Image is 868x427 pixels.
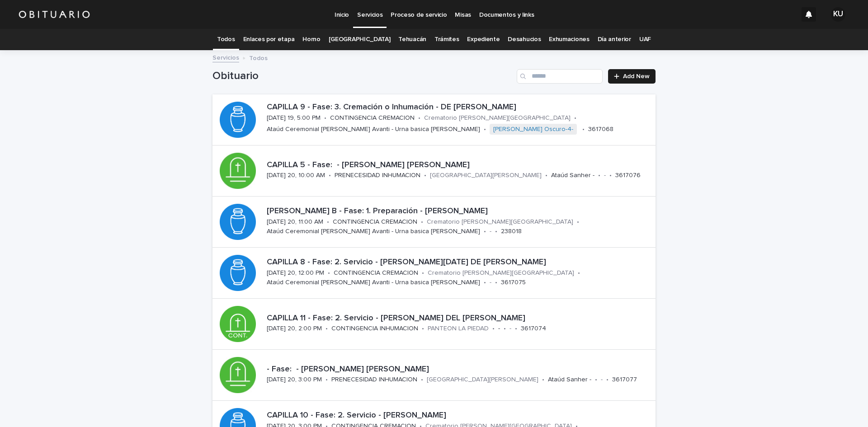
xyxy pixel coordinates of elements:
[467,29,500,50] a: Expediente
[267,258,652,267] p: CAPILLA 8 - Fase: 2. Servicio - [PERSON_NAME][DATE] DE [PERSON_NAME]
[623,73,650,80] span: Add New
[335,172,420,179] p: PRENECESIDAD INHUMACION
[267,228,480,235] p: Ataúd Ceremonial [PERSON_NAME] Avanti - Urna basica [PERSON_NAME]
[398,29,426,50] a: Tehuacán
[492,325,495,333] p: •
[508,29,541,50] a: Desahucios
[608,69,656,84] a: Add New
[331,325,418,333] p: CONTINGENCIA INHUMACION
[504,325,506,333] p: •
[490,228,491,235] p: -
[267,325,322,333] p: [DATE] 20, 2:00 PM
[267,103,652,113] p: CAPILLA 9 - Fase: 3. Cremación o Inhumación - DE [PERSON_NAME]
[509,325,511,333] p: -
[615,172,641,179] p: 3617076
[521,325,546,333] p: 3617074
[267,314,652,324] p: CAPILLA 11 - Fase: 2. Servicio - [PERSON_NAME] DEL [PERSON_NAME]
[18,5,90,23] img: HUM7g2VNRLqGMmR9WVqf
[484,126,486,133] p: •
[212,197,656,248] a: [PERSON_NAME] B - Fase: 1. Preparación - [PERSON_NAME][DATE] 20, 11:00 AM•CONTINGENCIA CREMACION•...
[517,69,603,84] input: Search
[267,172,325,179] p: [DATE] 20, 10:00 AM
[243,29,295,50] a: Enlaces por etapa
[267,365,652,375] p: - Fase: - [PERSON_NAME] [PERSON_NAME]
[515,325,517,333] p: •
[427,376,538,384] p: [GEOGRAPHIC_DATA][PERSON_NAME]
[542,376,544,384] p: •
[331,376,417,384] p: PRENECESIDAD INHUMACION
[609,172,612,179] p: •
[418,114,420,122] p: •
[495,228,497,235] p: •
[582,126,585,133] p: •
[490,279,491,286] p: -
[484,279,486,286] p: •
[574,114,576,122] p: •
[831,7,845,22] div: KU
[302,29,320,50] a: Horno
[334,269,418,277] p: CONTINGENCIA CREMACION
[333,218,417,226] p: CONTINGENCIA CREMACION
[330,114,415,122] p: CONTINGENCIA CREMACION
[212,52,239,62] a: Servicios
[329,172,331,179] p: •
[604,172,606,179] p: -
[212,94,656,145] a: CAPILLA 9 - Fase: 3. Cremación o Inhumación - DE [PERSON_NAME][DATE] 19, 5:00 PM•CONTINGENCIA CRE...
[545,172,547,179] p: •
[212,299,656,350] a: CAPILLA 11 - Fase: 2. Servicio - [PERSON_NAME] DEL [PERSON_NAME][DATE] 20, 2:00 PM•CONTINGENCIA I...
[424,172,426,179] p: •
[267,114,321,122] p: [DATE] 19, 5:00 PM
[595,376,597,384] p: •
[598,172,600,179] p: •
[612,376,637,384] p: 3617077
[267,411,652,421] p: CAPILLA 10 - Fase: 2. Servicio - [PERSON_NAME]
[484,228,486,235] p: •
[324,114,326,122] p: •
[577,218,579,226] p: •
[598,29,631,50] a: Día anterior
[249,52,268,62] p: Todos
[493,126,573,133] a: [PERSON_NAME] Oscuro-4-
[422,269,424,277] p: •
[328,269,330,277] p: •
[639,29,651,50] a: UAF
[588,126,613,133] p: 3617068
[495,279,497,286] p: •
[212,70,513,83] h1: Obituario
[325,376,328,384] p: •
[424,114,571,122] p: Crematorio [PERSON_NAME][GEOGRAPHIC_DATA]
[212,350,656,401] a: - Fase: - [PERSON_NAME] [PERSON_NAME][DATE] 20, 3:00 PM•PRENECESIDAD INHUMACION•[GEOGRAPHIC_DATA]...
[267,206,652,216] p: [PERSON_NAME] B - Fase: 1. Preparación - [PERSON_NAME]
[501,228,522,235] p: 238018
[501,279,526,286] p: 3617075
[551,172,594,179] p: Ataúd Sanher -
[217,29,235,50] a: Todos
[267,279,480,286] p: Ataúd Ceremonial [PERSON_NAME] Avanti - Urna basica [PERSON_NAME]
[212,145,656,197] a: CAPILLA 5 - Fase: - [PERSON_NAME] [PERSON_NAME][DATE] 20, 10:00 AM•PRENECESIDAD INHUMACION•[GEOGR...
[434,29,459,50] a: Trámites
[549,29,589,50] a: Exhumaciones
[267,269,324,277] p: [DATE] 20, 12:00 PM
[427,218,573,226] p: Crematorio [PERSON_NAME][GEOGRAPHIC_DATA]
[428,269,574,277] p: Crematorio [PERSON_NAME][GEOGRAPHIC_DATA]
[421,218,423,226] p: •
[212,248,656,299] a: CAPILLA 8 - Fase: 2. Servicio - [PERSON_NAME][DATE] DE [PERSON_NAME][DATE] 20, 12:00 PM•CONTINGEN...
[329,29,391,50] a: [GEOGRAPHIC_DATA]
[548,376,591,384] p: Ataúd Sanher -
[578,269,580,277] p: •
[422,325,424,333] p: •
[267,376,322,384] p: [DATE] 20, 3:00 PM
[430,172,542,179] p: [GEOGRAPHIC_DATA][PERSON_NAME]
[267,126,480,133] p: Ataúd Ceremonial [PERSON_NAME] Avanti - Urna basica [PERSON_NAME]
[601,376,603,384] p: -
[327,218,329,226] p: •
[428,325,489,333] p: PANTEON LA PIEDAD
[267,160,652,170] p: CAPILLA 5 - Fase: - [PERSON_NAME] [PERSON_NAME]
[606,376,609,384] p: •
[325,325,328,333] p: •
[267,218,323,226] p: [DATE] 20, 11:00 AM
[498,325,500,333] p: -
[421,376,423,384] p: •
